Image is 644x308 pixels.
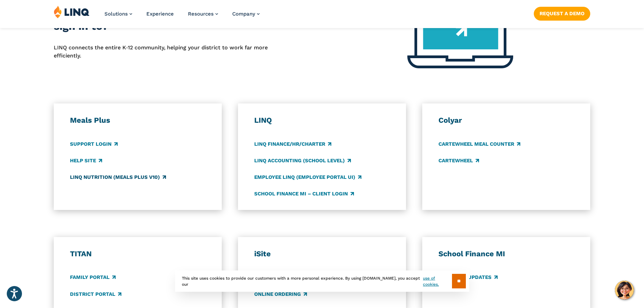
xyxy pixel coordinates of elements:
[232,11,260,17] a: Company
[438,140,520,148] a: CARTEWHEEL Meal Counter
[438,116,574,125] h3: Colyar
[534,7,590,20] a: Request a Demo
[104,11,128,17] span: Solutions
[54,44,268,60] p: LINQ connects the entire K‑12 community, helping your district to work far more efficiently.
[104,5,260,28] nav: Primary Navigation
[254,140,331,148] a: LINQ Finance/HR/Charter
[54,5,90,18] img: LINQ | K‑12 Software
[146,11,174,17] a: Experience
[254,190,354,197] a: School Finance MI – Client Login
[615,281,634,300] button: Hello, have a question? Let’s chat.
[70,116,206,125] h3: Meals Plus
[438,249,574,259] h3: School Finance MI
[254,116,390,125] h3: LINQ
[254,157,351,164] a: LINQ Accounting (school level)
[70,173,166,181] a: LINQ Nutrition (Meals Plus v10)
[70,140,118,148] a: Support Login
[254,173,361,181] a: Employee LINQ (Employee Portal UI)
[423,275,452,287] a: use of cookies.
[254,249,390,259] h3: iSite
[188,11,214,17] span: Resources
[104,11,132,17] a: Solutions
[188,11,218,17] a: Resources
[534,5,590,20] nav: Button Navigation
[175,270,469,292] div: This site uses cookies to provide our customers with a more personal experience. By using [DOMAIN...
[438,157,479,164] a: CARTEWHEEL
[70,274,116,281] a: Family Portal
[70,249,206,259] h3: TITAN
[70,157,102,164] a: Help Site
[232,11,255,17] span: Company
